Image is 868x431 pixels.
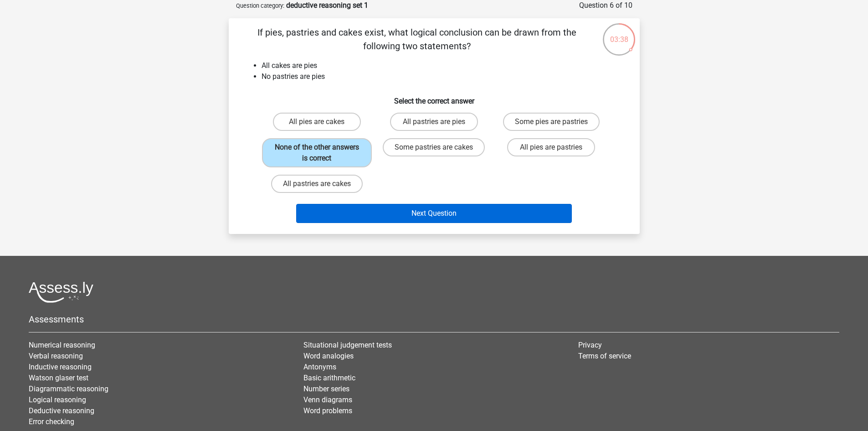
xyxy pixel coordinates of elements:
a: Deductive reasoning [29,406,94,415]
a: Watson glaser test [29,374,88,382]
li: No pastries are pies [262,71,625,82]
a: Situational judgement tests [303,341,392,349]
label: Some pies are pastries [503,113,600,131]
a: Venn diagrams [303,395,352,404]
a: Antonyms [303,363,336,371]
a: Word problems [303,406,352,415]
small: Question category: [236,2,284,9]
p: If pies, pastries and cakes exist, what logical conclusion can be drawn from the following two st... [243,26,591,53]
a: Word analogies [303,352,354,360]
a: Error checking [29,417,74,426]
a: Diagrammatic reasoning [29,384,108,393]
a: Inductive reasoning [29,363,92,371]
label: All pies are pastries [507,138,595,156]
label: All pies are cakes [273,113,361,131]
label: Some pastries are cakes [383,138,485,156]
label: All pastries are pies [390,113,478,131]
a: Number series [303,384,349,393]
a: Logical reasoning [29,395,86,404]
div: 03:38 [602,22,636,45]
img: Assessly logo [29,281,93,303]
li: All cakes are pies [262,60,625,71]
a: Privacy [578,341,602,349]
a: Basic arithmetic [303,374,355,382]
label: All pastries are cakes [271,175,363,193]
h5: Assessments [29,314,839,325]
a: Verbal reasoning [29,352,83,360]
button: Next Question [296,204,572,223]
label: None of the other answers is correct [262,138,372,167]
strong: deductive reasoning set 1 [286,1,368,10]
a: Numerical reasoning [29,341,95,349]
h6: Select the correct answer [243,89,625,105]
a: Terms of service [578,352,631,360]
